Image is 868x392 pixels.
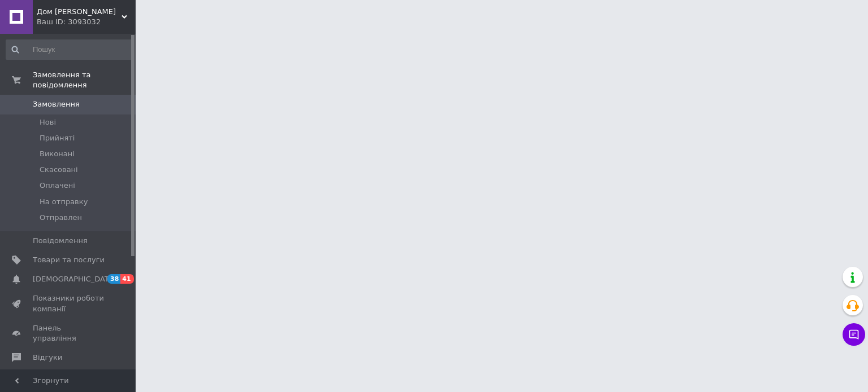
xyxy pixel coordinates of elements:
span: Товари та послуги [33,255,105,265]
span: На отправку [40,197,88,207]
span: 41 [120,274,133,284]
div: Ваш ID: 3093032 [37,17,136,27]
span: Скасовані [40,165,78,175]
span: 38 [107,274,120,284]
span: Дом Лео [37,7,121,17]
span: Замовлення та повідомлення [33,70,136,90]
span: Нові [40,117,56,127]
span: Відгуки [33,353,62,363]
span: Повідомлення [33,236,88,246]
span: Замовлення [33,99,80,109]
span: Прийняті [40,133,75,143]
span: Оплачені [40,180,75,191]
span: Показники роботи компанії [33,293,105,314]
button: Чат з покупцем [843,323,865,346]
span: Отправлен [40,213,82,223]
span: Панель управління [33,323,105,343]
span: Виконані [40,149,75,159]
span: [DEMOGRAPHIC_DATA] [33,274,116,284]
input: Пошук [6,39,133,60]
